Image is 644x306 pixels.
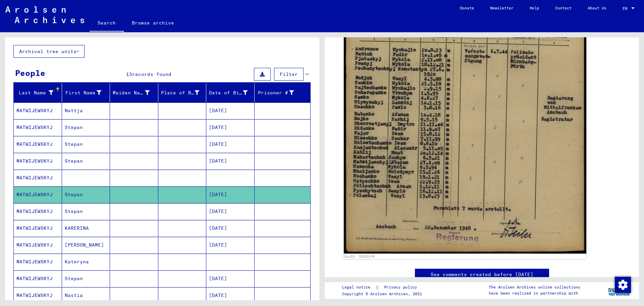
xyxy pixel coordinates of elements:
[209,87,256,98] div: Date of Birth
[15,67,45,79] div: People
[274,68,304,81] button: Filter
[14,153,62,169] mat-cell: MATWIJEWSKYJ
[206,136,255,152] mat-cell: [DATE]
[62,119,110,136] mat-cell: Stepan
[206,83,255,102] mat-header-cell: Date of Birth
[16,89,53,96] div: Last Name
[14,254,62,270] mat-cell: MATWIJEWSKYJ
[158,83,207,102] mat-header-cell: Place of Birth
[161,89,200,96] div: Place of Birth
[14,220,62,236] mat-cell: MATWIJEWSKYJ
[206,203,255,220] mat-cell: [DATE]
[110,83,158,102] mat-header-cell: Maiden Name
[65,87,110,98] div: First Name
[615,277,631,293] img: Change consent
[206,270,255,287] mat-cell: [DATE]
[14,237,62,253] mat-cell: MATWIJEWSKYJ
[65,89,102,96] div: First Name
[431,271,533,278] a: See comments created before [DATE]
[62,220,110,236] mat-cell: KARERINA
[206,237,255,253] mat-cell: [DATE]
[90,15,124,32] a: Search
[257,89,294,96] div: Prisoner #
[62,153,110,169] mat-cell: Stepan
[379,284,425,291] a: Privacy policy
[113,87,158,98] div: Maiden Name
[62,270,110,287] mat-cell: Stepan
[14,102,62,119] mat-cell: MATWIJEWSKYJ
[489,284,580,290] p: The Arolsen Archives online collections
[132,71,171,77] span: records found
[113,89,150,96] div: Maiden Name
[62,237,110,253] mat-cell: [PERSON_NAME]
[342,291,425,297] p: Copyright © Arolsen Archives, 2021
[16,87,62,98] div: Last Name
[206,119,255,136] mat-cell: [DATE]
[13,45,85,58] button: Archival tree units
[62,102,110,119] mat-cell: Nattja
[62,254,110,270] mat-cell: Kateryna
[209,89,248,96] div: Date of Birth
[255,83,311,102] mat-header-cell: Prisoner #
[342,284,376,291] a: Legal notice
[623,6,630,11] span: EN
[62,203,110,220] mat-cell: Stepan
[206,102,255,119] mat-cell: [DATE]
[344,255,375,258] a: DocID: 70163149
[257,87,303,98] div: Prisoner #
[14,270,62,287] mat-cell: MATWIJEWSKYJ
[126,71,132,77] span: 13
[14,119,62,136] mat-cell: MATWIJEWSKYJ
[14,287,62,304] mat-cell: MATWIJEWSKYJ
[280,71,298,77] span: Filter
[62,136,110,152] mat-cell: Stepan
[62,287,110,304] mat-cell: Nastia
[5,6,84,23] img: Arolsen_neg.svg
[14,186,62,203] mat-cell: MATWIJEWSKYJ
[206,186,255,203] mat-cell: [DATE]
[489,290,580,296] p: have been realized in partnership with
[124,15,182,31] a: Browse archive
[342,284,425,291] div: |
[206,287,255,304] mat-cell: [DATE]
[607,282,632,299] img: yv_logo.png
[206,153,255,169] mat-cell: [DATE]
[62,186,110,203] mat-cell: Stepan
[14,170,62,186] mat-cell: MATWIJEWSKYJ
[14,83,62,102] mat-header-cell: Last Name
[62,83,110,102] mat-header-cell: First Name
[161,87,208,98] div: Place of Birth
[14,136,62,152] mat-cell: MATWIJEWSKYJ
[14,203,62,220] mat-cell: MATWIJEWSKYJ
[206,220,255,236] mat-cell: [DATE]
